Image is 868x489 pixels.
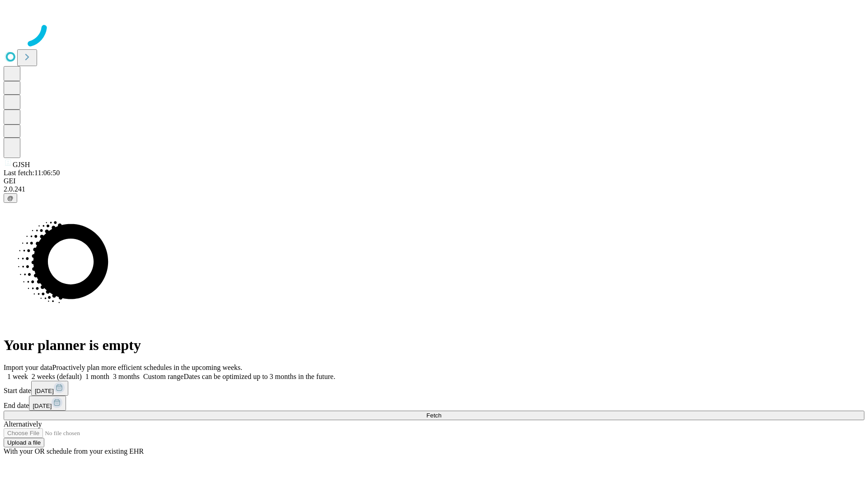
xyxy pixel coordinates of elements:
[4,169,60,177] span: Last fetch: 11:06:50
[4,447,144,455] span: With your OR schedule from your existing EHR
[7,195,14,201] span: @
[13,161,30,168] span: GJSH
[4,177,864,185] div: GEI
[426,412,441,419] span: Fetch
[85,373,109,380] span: 1 month
[4,411,864,420] button: Fetch
[31,381,68,396] button: [DATE]
[4,396,864,411] div: End date
[113,373,140,380] span: 3 months
[4,337,864,354] h1: Your planner is empty
[4,364,52,371] span: Import your data
[7,373,28,380] span: 1 week
[4,438,44,447] button: Upload a file
[143,373,184,380] span: Custom range
[35,388,54,394] span: [DATE]
[4,420,42,428] span: Alternatively
[4,193,17,203] button: @
[184,373,335,380] span: Dates can be optimized up to 3 months in the future.
[32,373,82,380] span: 2 weeks (default)
[4,185,864,193] div: 2.0.241
[33,403,52,409] span: [DATE]
[29,396,66,411] button: [DATE]
[4,381,864,396] div: Start date
[52,364,242,371] span: Proactively plan more efficient schedules in the upcoming weeks.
